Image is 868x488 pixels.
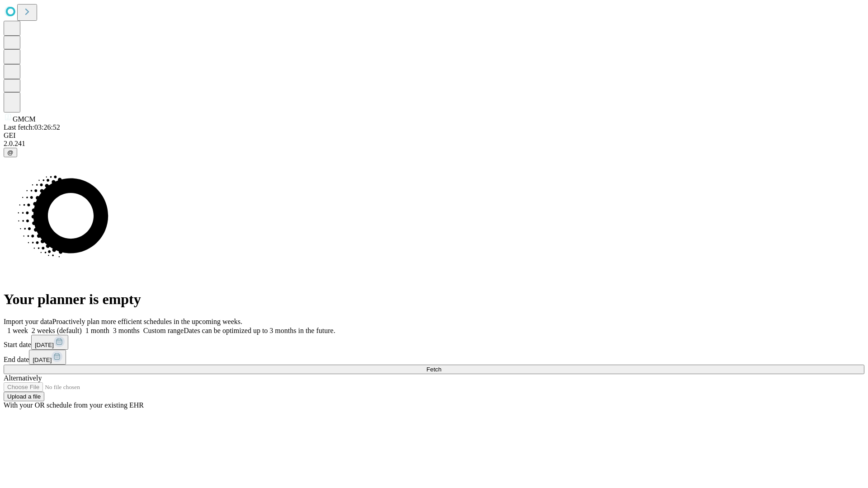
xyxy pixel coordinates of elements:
[4,392,44,401] button: Upload a file
[113,327,140,334] span: 3 months
[4,140,864,148] div: 2.0.241
[7,327,28,334] span: 1 week
[4,350,864,365] div: End date
[7,149,14,156] span: @
[31,335,68,350] button: [DATE]
[13,115,36,123] span: GMCM
[4,291,864,308] h1: Your planner is empty
[4,131,864,140] div: GEI
[29,350,66,365] button: [DATE]
[4,401,144,409] span: With your OR schedule from your existing EHR
[143,327,184,334] span: Custom range
[4,123,60,131] span: Last fetch: 03:26:52
[4,148,17,157] button: @
[426,366,441,373] span: Fetch
[52,318,242,325] span: Proactively plan more efficient schedules in the upcoming weeks.
[4,365,864,374] button: Fetch
[33,357,52,363] span: [DATE]
[35,342,54,348] span: [DATE]
[184,327,335,334] span: Dates can be optimized up to 3 months in the future.
[85,327,109,334] span: 1 month
[4,318,52,325] span: Import your data
[4,374,42,382] span: Alternatively
[4,335,864,350] div: Start date
[32,327,82,334] span: 2 weeks (default)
